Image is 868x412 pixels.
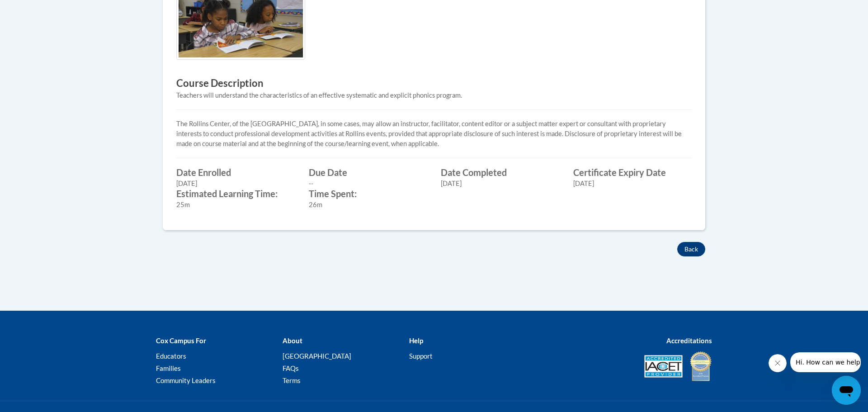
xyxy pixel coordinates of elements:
label: Date Enrolled [176,167,295,177]
label: Certificate Expiry Date [573,167,692,177]
h3: Course Description [176,76,692,90]
label: Due Date [309,167,428,177]
b: Cox Campus For [156,336,206,345]
b: Accreditations [666,336,712,345]
a: Families [156,364,181,372]
a: FAQs [283,364,299,372]
a: Educators [156,352,186,360]
label: Estimated Learning Time: [176,189,295,199]
label: Date Completed [441,167,560,177]
a: Support [409,352,433,360]
iframe: Button to launch messaging window [832,376,861,405]
button: Back [677,242,705,256]
iframe: Close message [769,354,787,372]
label: Time Spent: [309,189,428,199]
p: The Rollins Center, of the [GEOGRAPHIC_DATA], in some cases, may allow an instructor, facilitator... [176,119,692,149]
div: -- [309,179,428,189]
a: Community Leaders [156,376,216,384]
div: 26m [309,200,428,210]
div: [DATE] [441,179,560,189]
img: Accredited IACET® Provider [644,355,683,378]
a: [GEOGRAPHIC_DATA] [283,352,351,360]
b: Help [409,336,423,345]
a: Terms [283,376,301,384]
img: IDA® Accredited [689,350,712,382]
span: Hi. How can we help? [5,6,73,14]
iframe: Message from company [790,352,861,372]
b: About [283,336,302,345]
div: 25m [176,200,295,210]
div: [DATE] [176,179,295,189]
div: [DATE] [573,179,692,189]
div: Teachers will understand the characteristics of an effective systematic and explicit phonics prog... [176,90,692,100]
